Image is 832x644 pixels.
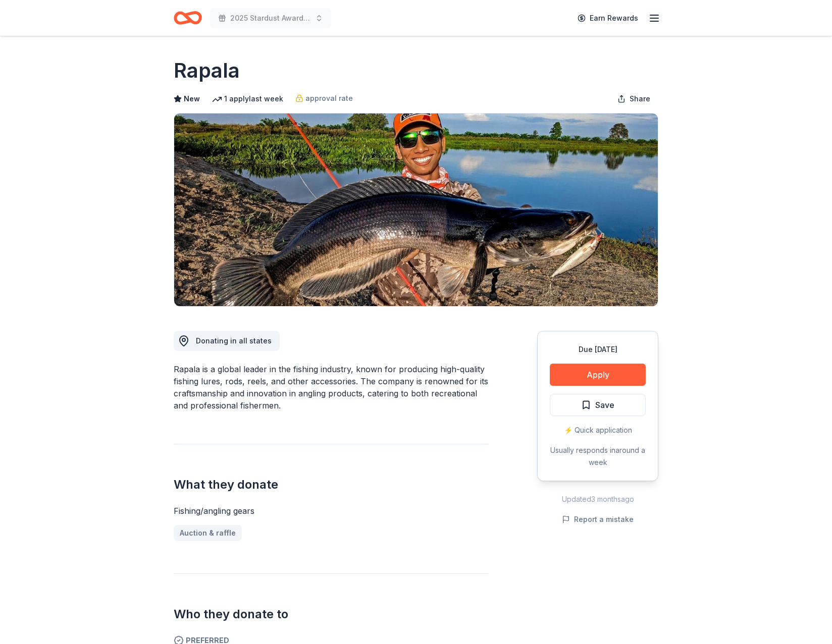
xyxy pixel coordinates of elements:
[571,9,644,27] a: Earn Rewards
[630,93,650,105] span: Share
[537,493,658,505] div: Updated 3 months ago
[295,92,353,104] a: approval rate
[305,92,353,104] span: approval rate
[550,394,646,416] button: Save
[212,93,283,105] div: 1 apply last week
[174,606,489,622] h2: Who they donate to
[550,444,646,469] div: Usually responds in around a week
[174,477,489,493] h2: What they donate
[174,6,202,30] a: Home
[550,364,646,386] button: Apply
[550,343,646,356] div: Due [DATE]
[174,56,240,85] h1: Rapala
[184,93,200,105] span: New
[230,12,311,24] span: 2025 Stardust Awards & Gala
[595,398,614,412] span: Save
[174,505,489,517] div: Fishing/angling gears
[550,424,646,436] div: ⚡️ Quick application
[174,113,658,306] img: Image for Rapala
[609,89,658,109] button: Share
[196,336,272,345] span: Donating in all states
[210,8,331,28] button: 2025 Stardust Awards & Gala
[174,363,489,412] div: Rapala is a global leader in the fishing industry, known for producing high-quality fishing lures...
[562,513,634,525] button: Report a mistake
[174,525,242,541] a: Auction & raffle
